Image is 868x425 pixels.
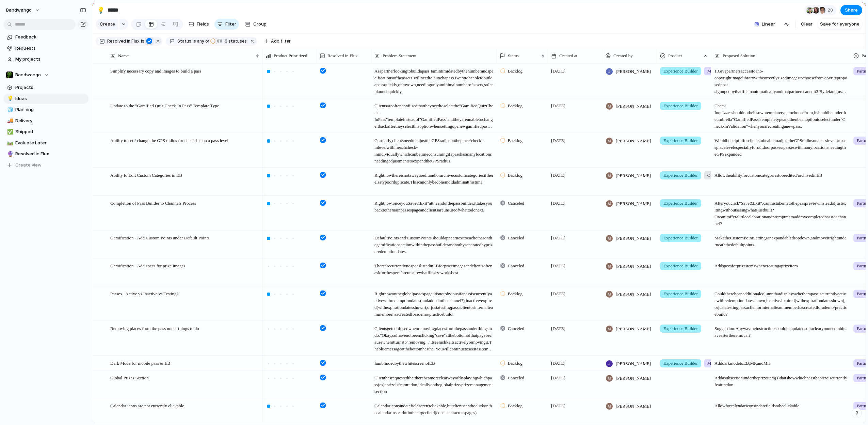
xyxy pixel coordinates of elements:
span: [DATE] [551,172,565,179]
a: 🛤️Evaluate Later [3,138,89,148]
a: Feedback [3,32,89,42]
span: Canceled [508,325,524,332]
span: Created by [613,52,633,59]
button: ✅ [6,128,13,135]
button: Fields [186,19,212,30]
span: Gamification - Add Custom Points under Default Points [110,234,209,241]
span: [PERSON_NAME] [616,360,651,367]
span: Simplify necessary copy and images to build a pass [110,67,202,75]
span: Old Admin [707,172,713,179]
span: Add specs for prize items when creating a prize item [712,259,850,269]
span: Created at [559,52,577,59]
a: Requests [3,43,89,53]
span: Canceled [508,375,524,381]
span: [DATE] [551,375,565,381]
span: [PERSON_NAME] [616,172,651,179]
span: Resolved in Flux [327,52,358,59]
span: Status [177,38,191,44]
span: is [193,38,196,44]
span: Suggestion: Anyway the instructions could be updated so it a clear you need to hit save after the... [712,321,850,339]
div: 💡 [97,5,105,15]
span: Make the Custom Point Settings an expandable drop down, and move it right underneath the default ... [712,231,850,248]
a: 💡Ideas [3,94,89,104]
span: Canceled [508,263,524,269]
span: [DATE] [551,235,565,241]
span: Planning [15,106,86,113]
button: isany of [191,37,211,45]
span: Clients get confused when removing places from the pass under things to do. "Okay, so I have not ... [372,321,496,352]
span: Experience Builder [663,325,698,332]
span: Add filter [271,38,291,44]
span: Share [845,7,858,14]
span: Backlog [508,68,523,75]
div: 🚚Delivery [3,116,89,126]
span: Problem Statement [383,52,416,59]
span: Could there be an additional column that displays whether a pass is currently active with redempt... [712,287,850,318]
span: [DATE] [551,325,565,332]
span: Clients are often confused that they need to select the "Gamified Quiz Check-In Pass" template in... [372,99,496,130]
span: Resolved in Flux [15,151,86,157]
span: Evaluate Later [15,140,86,146]
span: Clear [801,21,813,28]
span: 20 [827,7,835,14]
span: statuses [223,38,247,44]
span: [DATE] [551,403,565,409]
button: 🔮 [6,151,13,157]
button: 🚚 [6,117,13,124]
span: Completion of Pass Builder to Channels Process [110,199,196,207]
span: Check-In quizzes should not be it's own template type to choose from, it should be under the umbr... [712,99,850,130]
span: Experience Builder [663,172,698,179]
a: ✅Shipped [3,127,89,137]
span: [PERSON_NAME] [616,326,651,332]
span: [DATE] [551,137,565,144]
a: 🔮Resolved in Flux [3,149,89,159]
span: Shipped [15,128,86,135]
button: Group [242,19,270,30]
span: 6 [223,38,228,44]
span: My projects [15,56,86,63]
span: Client has requested that there be a more clear way of displaying which pass(es) a prize is featu... [372,371,496,395]
button: 6 statuses [210,37,248,45]
span: Right now there is not a way to edit and/or archive custom categories if there is a typo or dupli... [372,168,496,186]
span: Canceled [508,200,524,207]
span: There are currently no specs listed in EB for prize images and clients often ask for the specs / ... [372,259,496,276]
span: Dark Mode for mobile pass & EB [110,359,170,367]
span: 1. Give partners access to a no-copyright image library with correctly sized images to choose fro... [712,64,850,95]
span: Calendar icons in date fields aren't clickable, but clients tend to click on the calendar instead... [372,399,496,416]
span: Backlog [508,137,523,144]
button: bandwango [3,5,44,16]
div: ✅ [7,128,12,136]
span: Backlog [508,103,523,109]
div: 🔮 [7,150,12,158]
a: My projects [3,54,89,64]
span: [PERSON_NAME] [616,68,651,75]
span: Add a subsection under the prize item(s) that show which pass the prize is currently featured on [712,371,850,388]
span: Experience Builder [663,103,698,109]
span: Experience Builder [663,200,698,207]
span: Status [508,52,519,59]
span: Feedback [15,34,86,41]
span: Resolved in Flux [107,38,140,44]
span: Bandwango [15,72,41,78]
span: Would be helpful for clients to be able to adjust the GPS radius on a pass level or mass place le... [712,133,850,158]
span: [PERSON_NAME] [616,263,651,270]
button: is [140,37,146,45]
button: Filter [214,19,239,30]
span: Gamification - Add specs for prize images [110,262,185,269]
button: 💡 [95,5,106,16]
button: Clear [798,19,815,30]
span: Filter [225,21,236,28]
button: 💡 [6,95,13,102]
span: [PERSON_NAME] [616,235,651,242]
a: Projects [3,82,89,93]
span: As a partner looking to build a pass, I am intimidated by the number and specifications of the as... [372,64,496,95]
span: Add dark mode to EB, MP, and MH [712,356,850,367]
span: any of [196,38,209,44]
span: [PERSON_NAME] [616,375,651,382]
span: [PERSON_NAME] [616,200,651,207]
span: Experience Builder [663,68,698,75]
span: Backlog [508,290,523,297]
span: Backlog [508,172,523,179]
span: Update to the "Gamified Quiz Check-In Pass" Template Type [110,101,219,109]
